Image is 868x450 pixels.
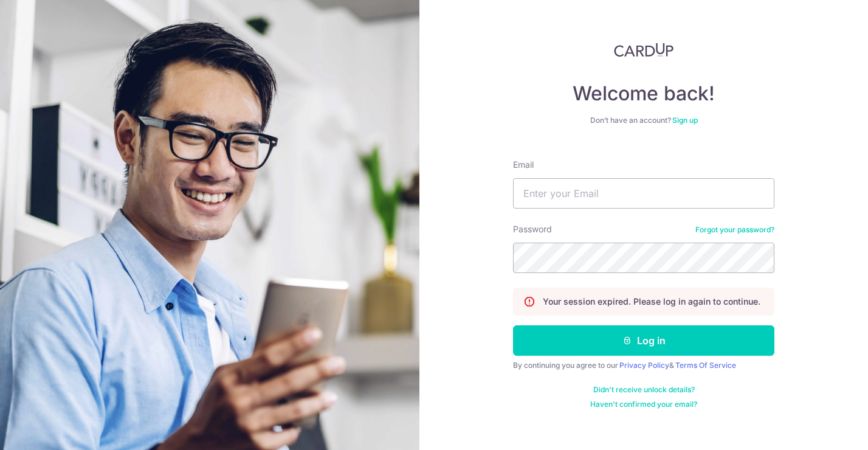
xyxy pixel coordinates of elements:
[593,385,695,395] a: Didn't receive unlock details?
[695,225,774,235] a: Forgot your password?
[513,361,774,370] div: By continuing you agree to our &
[513,325,774,356] button: Log in
[513,81,774,106] h4: Welcome back!
[590,400,697,409] a: Haven't confirmed your email?
[513,223,552,235] label: Password
[513,116,774,125] div: Don’t have an account?
[672,116,698,125] a: Sign up
[513,178,774,209] input: Enter your Email
[619,361,669,370] a: Privacy Policy
[675,361,736,370] a: Terms Of Service
[614,43,673,57] img: CardUp Logo
[513,159,534,171] label: Email
[543,296,760,308] p: Your session expired. Please log in again to continue.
